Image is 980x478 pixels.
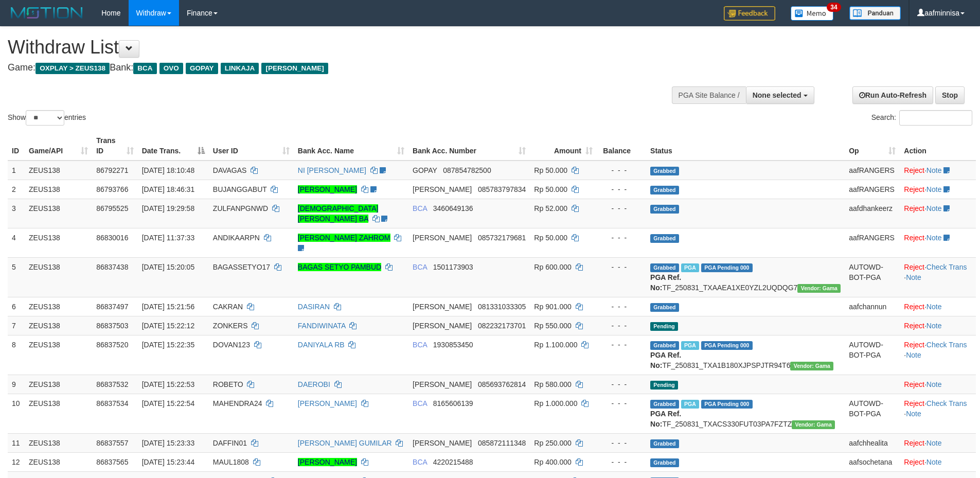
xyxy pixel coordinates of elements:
span: OXPLAY > ZEUS138 [35,63,110,74]
span: [DATE] 15:21:56 [142,303,194,311]
span: Copy 085732179681 to clipboard [478,234,526,242]
td: AUTOWD-BOT-PGA [845,257,900,297]
select: Showentries [26,110,64,126]
th: Bank Acc. Number: activate to sort column ascending [408,131,530,161]
td: ZEUS138 [25,316,92,335]
input: Search: [899,110,972,126]
th: Trans ID: activate to sort column ascending [92,131,138,161]
td: 6 [8,297,25,316]
td: 2 [8,180,25,199]
span: [PERSON_NAME] [261,63,328,74]
div: - - - [601,379,642,390]
td: TF_250831_TXACS330FUT03PA7FZTZ [646,394,845,433]
span: GOPAY [413,166,437,174]
div: PGA Site Balance / [672,86,746,104]
a: Reject [904,204,924,213]
td: aafchhealita [845,433,900,452]
a: Check Trans [926,399,967,408]
span: MAUL1808 [213,458,249,466]
td: · · [900,394,976,433]
td: TF_250831_TXA1B180XJPSPJTR94T6 [646,335,845,375]
span: [DATE] 15:23:44 [142,458,194,466]
span: [DATE] 15:22:35 [142,341,194,349]
td: aafdhankeerz [845,199,900,228]
span: BCA [413,204,427,213]
td: · [900,228,976,257]
a: DANIYALA RB [298,341,345,349]
span: Rp 1.100.000 [534,341,577,349]
span: BCA [413,399,427,408]
td: · [900,452,976,471]
span: Grabbed [650,341,679,350]
span: Marked by aafsreyleap [681,263,699,272]
a: Reject [904,399,924,408]
a: [PERSON_NAME] GUMILAR [298,439,392,447]
span: Rp 400.000 [534,458,571,466]
span: Copy 1501173903 to clipboard [433,263,473,271]
td: 3 [8,199,25,228]
a: NI [PERSON_NAME] [298,166,366,174]
span: Copy 085872111348 to clipboard [478,439,526,447]
span: Grabbed [650,263,679,272]
span: CAKRAN [213,303,243,311]
div: - - - [601,184,642,194]
span: [PERSON_NAME] [413,234,472,242]
a: Note [906,410,921,418]
span: 86793766 [96,185,128,193]
div: - - - [601,457,642,467]
a: Run Auto-Refresh [852,86,933,104]
a: Stop [935,86,965,104]
th: User ID: activate to sort column ascending [209,131,294,161]
span: GOPAY [186,63,218,74]
a: [PERSON_NAME] [298,458,357,466]
div: - - - [601,165,642,175]
td: ZEUS138 [25,228,92,257]
span: ZONKERS [213,322,248,330]
span: OVO [159,63,183,74]
a: Note [926,439,942,447]
a: DAEROBI [298,380,330,388]
a: Note [926,234,942,242]
span: Copy 4220215488 to clipboard [433,458,473,466]
div: - - - [601,262,642,272]
td: ZEUS138 [25,297,92,316]
span: Grabbed [650,458,679,467]
a: [PERSON_NAME] [298,399,357,408]
span: 86837497 [96,303,128,311]
td: TF_250831_TXAAEA1XE0YZL2UQDQG7 [646,257,845,297]
div: - - - [601,321,642,331]
td: · [900,297,976,316]
span: Copy 082232173701 to clipboard [478,322,526,330]
span: 86837520 [96,341,128,349]
a: Reject [904,303,924,311]
th: Status [646,131,845,161]
span: Rp 1.000.000 [534,399,577,408]
img: MOTION_logo.png [8,5,86,21]
span: 86792271 [96,166,128,174]
a: DASIRAN [298,303,330,311]
a: Reject [904,341,924,349]
td: 5 [8,257,25,297]
button: None selected [746,86,814,104]
span: Grabbed [650,439,679,448]
span: Rp 50.000 [534,166,567,174]
td: AUTOWD-BOT-PGA [845,394,900,433]
span: DAFFIN01 [213,439,247,447]
th: ID [8,131,25,161]
a: Note [926,303,942,311]
td: 11 [8,433,25,452]
td: · · [900,335,976,375]
th: Amount: activate to sort column ascending [530,131,597,161]
td: 12 [8,452,25,471]
td: aafRANGERS [845,228,900,257]
div: - - - [601,438,642,448]
span: Rp 580.000 [534,380,571,388]
td: ZEUS138 [25,335,92,375]
span: Grabbed [650,234,679,243]
span: [PERSON_NAME] [413,439,472,447]
span: Pending [650,381,678,390]
span: Rp 901.000 [534,303,571,311]
a: Reject [904,322,924,330]
span: Marked by aafsreyleap [681,400,699,409]
td: AUTOWD-BOT-PGA [845,335,900,375]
